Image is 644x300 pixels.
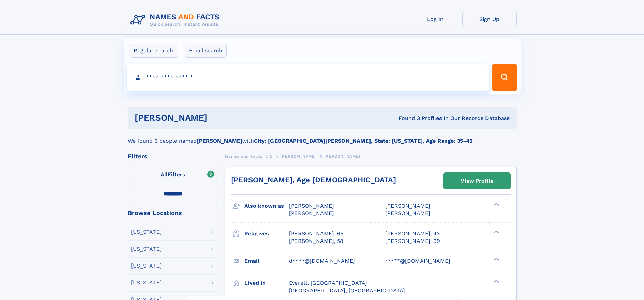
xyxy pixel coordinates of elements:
[492,64,517,91] button: Search Button
[280,152,316,160] a: [PERSON_NAME]
[289,210,334,216] span: [PERSON_NAME]
[244,255,289,267] h3: Email
[128,129,517,145] div: We found 3 people named with .
[128,210,218,216] div: Browse Locations
[131,246,162,252] div: [US_STATE]
[462,11,517,27] a: Sign Up
[408,11,462,27] a: Log In
[289,203,334,209] span: [PERSON_NAME]
[385,230,440,237] a: [PERSON_NAME], 43
[385,237,440,245] a: [PERSON_NAME], 99
[270,154,273,159] span: C
[254,138,472,144] b: City: [GEOGRAPHIC_DATA][PERSON_NAME], State: [US_STATE], Age Range: 35-45
[185,44,227,58] label: Email search
[231,176,396,184] a: [PERSON_NAME], Age [DEMOGRAPHIC_DATA]
[492,257,500,261] div: ❯
[127,64,489,91] input: search input
[128,153,218,159] div: Filters
[289,237,343,245] a: [PERSON_NAME], 58
[131,280,162,285] div: [US_STATE]
[128,167,218,183] label: Filters
[280,154,316,159] span: [PERSON_NAME]
[492,279,500,283] div: ❯
[289,280,367,286] span: Everett, [GEOGRAPHIC_DATA]
[289,230,343,237] a: [PERSON_NAME], 65
[244,200,289,212] h3: Also known as
[461,173,493,189] div: View Profile
[385,210,430,216] span: [PERSON_NAME]
[289,287,405,294] span: [GEOGRAPHIC_DATA], [GEOGRAPHIC_DATA]
[444,173,510,189] a: View Profile
[385,203,430,209] span: [PERSON_NAME]
[492,202,500,207] div: ❯
[492,230,500,234] div: ❯
[131,263,162,269] div: [US_STATE]
[131,229,162,235] div: [US_STATE]
[324,154,360,159] span: [PERSON_NAME]
[225,152,262,160] a: Names and Facts
[197,138,242,144] b: [PERSON_NAME]
[303,115,510,122] div: Found 3 Profiles In Our Records Database
[135,114,303,122] h1: [PERSON_NAME]
[128,11,225,29] img: Logo Names and Facts
[129,44,177,58] label: Regular search
[244,277,289,289] h3: Lived in
[244,228,289,239] h3: Relatives
[270,152,273,160] a: C
[161,171,168,178] span: All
